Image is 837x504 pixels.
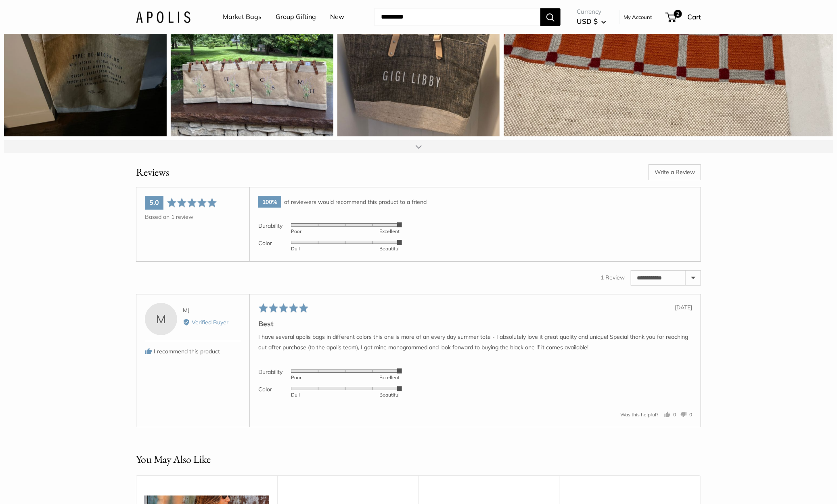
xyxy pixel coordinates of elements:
td: Color [258,235,291,252]
th: Color [258,381,291,399]
button: USD $ [577,15,606,28]
div: I recommend this product [145,347,241,356]
a: Write a Review [649,164,701,180]
a: New [330,11,344,23]
span: MJ [183,307,190,314]
span: USD $ [577,17,598,25]
a: My Account [624,12,652,22]
button: Yes [664,411,676,418]
h2: You May Also Like [136,451,211,467]
div: 1 Review [601,273,625,282]
span: Was this helpful? [620,412,658,418]
span: Currency [577,6,606,17]
td: Durability [258,218,291,235]
div: Verified Buyer [183,318,241,327]
a: 2 Cart [666,10,701,23]
a: Group Gifting [276,11,316,23]
button: No [677,411,692,418]
span: [DATE] [675,304,692,311]
span: Cart [687,13,701,21]
h2: Best [258,319,692,329]
div: Based on 1 review [145,212,241,221]
input: Search... [375,8,540,26]
img: Apolis [136,11,190,23]
p: I have several apolis bags in different colors this one is more of an every day summer tote - I a... [258,332,692,352]
div: Excellent [345,375,400,380]
a: Market Bags [223,11,262,23]
span: 5.0 [149,198,159,206]
div: Poor [291,229,345,234]
th: Durability [258,364,291,381]
span: 100% [258,196,281,208]
div: Excellent [345,229,400,234]
table: Product attribute rating averages [258,218,400,253]
div: M [145,303,177,335]
div: Dull [291,246,345,251]
button: Search [540,8,561,26]
div: Dull [291,393,345,397]
div: Beautiful [345,393,400,397]
span: of reviewers would recommend this product to a friend [284,198,427,206]
table: Product attributes ratings [258,364,400,399]
div: Beautiful [345,246,400,251]
span: 2 [674,10,682,18]
div: Poor [291,375,345,380]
